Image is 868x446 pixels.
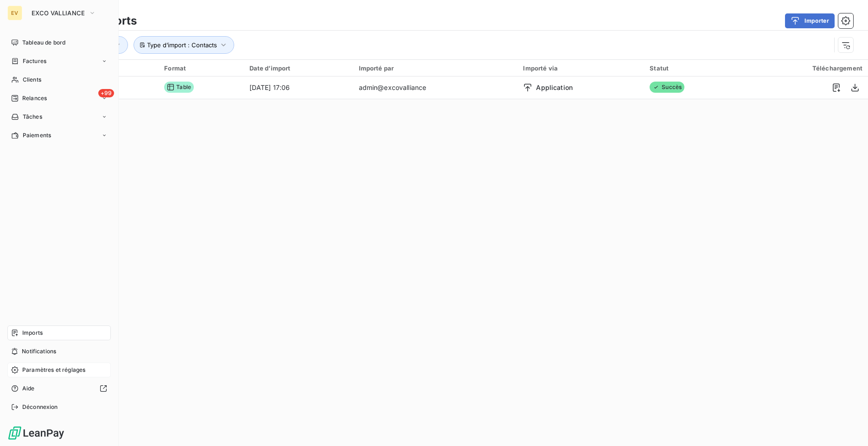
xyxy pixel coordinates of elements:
[7,6,22,20] div: EV
[22,403,58,411] span: Déconnexion
[650,64,734,72] div: Statut
[22,38,65,47] span: Tableau de bord
[836,414,859,437] iframe: Intercom live chat
[23,131,51,140] span: Paiements
[32,9,85,17] span: EXCO VALLIANCE
[147,41,217,49] span: Type d’import : Contacts
[22,366,85,374] span: Paramètres et réglages
[22,94,47,102] span: Relances
[22,329,43,337] span: Imports
[359,64,512,72] div: Importé par
[785,13,835,28] button: Importer
[650,82,684,93] span: Succès
[23,76,41,84] span: Clients
[23,57,46,65] span: Factures
[22,384,35,393] span: Aide
[523,64,638,72] div: Importé via
[134,36,234,54] button: Type d’import : Contacts
[353,76,518,99] td: admin@excovalliance
[7,381,111,396] a: Aide
[164,64,238,72] div: Format
[746,64,862,72] div: Téléchargement
[22,347,56,356] span: Notifications
[249,64,348,72] div: Date d’import
[23,113,42,121] span: Tâches
[536,83,573,92] span: Application
[98,89,114,97] span: +99
[164,82,194,93] span: Table
[7,426,65,440] img: Logo LeanPay
[244,76,353,99] td: [DATE] 17:06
